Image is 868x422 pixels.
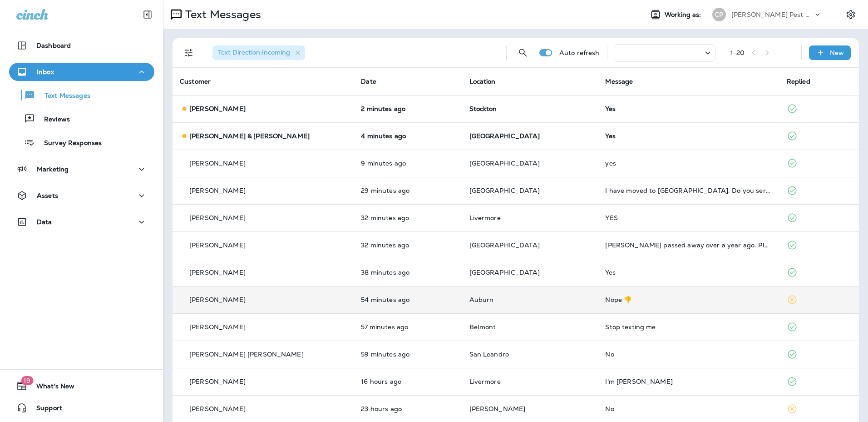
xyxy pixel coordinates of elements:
p: Text Messages [35,92,90,100]
button: Reviews [9,109,154,128]
p: Aug 28, 2025 06:29 PM [361,378,454,385]
p: [PERSON_NAME] [189,296,246,303]
span: Customer [180,77,211,85]
div: Ralph passed away over a year ago. Please remove him from your contacts. TY [605,241,772,249]
button: Search Messages [514,44,532,62]
div: CP [712,8,726,21]
span: [GEOGRAPHIC_DATA] [469,241,540,249]
span: [GEOGRAPHIC_DATA] [469,132,540,140]
button: Settings [843,6,859,23]
p: Marketing [37,166,69,173]
div: Nope 👎 [605,296,772,303]
p: Text Messages [182,8,261,21]
button: Assets [9,186,154,205]
p: [PERSON_NAME] [189,378,246,385]
span: [PERSON_NAME] [469,405,526,413]
p: [PERSON_NAME] [189,187,246,194]
span: San Leandro [469,350,509,358]
span: Auburn [469,296,494,304]
p: [PERSON_NAME] Pest Control [731,11,813,18]
div: YES [605,214,772,221]
p: New [830,49,844,56]
span: Replied [787,77,810,85]
span: Date [361,77,376,85]
span: Belmont [469,323,496,331]
span: Support [27,404,62,415]
button: Survey Responses [9,133,154,152]
div: Yes [605,269,772,276]
p: Reviews [35,116,70,124]
p: [PERSON_NAME] [PERSON_NAME] [189,351,304,358]
button: 19What's New [9,377,154,395]
p: Inbox [37,68,54,75]
p: [PERSON_NAME] [189,160,246,167]
p: Aug 28, 2025 11:05 AM [361,405,454,412]
p: [PERSON_NAME] & [PERSON_NAME] [189,132,310,140]
span: Working as: [665,11,703,19]
div: No [605,405,772,412]
p: [PERSON_NAME] [189,241,246,249]
span: Stockton [469,105,497,113]
div: yes [605,160,772,167]
p: Aug 29, 2025 10:04 AM [361,351,454,358]
p: Dashboard [36,42,71,49]
p: [PERSON_NAME] [189,323,246,331]
p: [PERSON_NAME] [189,105,246,112]
div: Text Direction:Incoming [212,45,305,60]
button: Filters [180,44,198,62]
div: 1 - 20 [730,49,745,56]
p: [PERSON_NAME] [189,405,246,412]
span: What's New [27,382,74,393]
div: I'm Frank [605,378,772,385]
span: Text Direction : Incoming [218,48,290,56]
span: [GEOGRAPHIC_DATA] [469,268,540,276]
p: Aug 29, 2025 10:54 AM [361,160,454,167]
p: [PERSON_NAME] [189,269,246,276]
p: Data [37,218,52,226]
p: Aug 29, 2025 11:01 AM [361,105,454,112]
div: Stop texting me [605,323,772,331]
span: Livermore [469,214,501,222]
p: Aug 29, 2025 10:30 AM [361,214,454,221]
p: Survey Responses [35,139,102,148]
button: Marketing [9,160,154,178]
button: Inbox [9,63,154,81]
span: Location [469,77,496,85]
p: Aug 29, 2025 10:58 AM [361,132,454,140]
span: [GEOGRAPHIC_DATA] [469,159,540,167]
p: Aug 29, 2025 10:30 AM [361,241,454,249]
span: Livermore [469,377,501,386]
div: No [605,351,772,358]
button: Data [9,213,154,231]
p: Auto refresh [559,49,600,56]
p: Aug 29, 2025 10:24 AM [361,269,454,276]
span: [GEOGRAPHIC_DATA] [469,186,540,195]
button: Dashboard [9,36,154,55]
button: Collapse Sidebar [135,5,160,24]
p: Aug 29, 2025 10:08 AM [361,296,454,303]
div: I have moved to Glendale AZ. Do you service Glendale Arizona? [605,187,772,194]
div: Yes [605,105,772,112]
button: Text Messages [9,85,154,105]
div: Yes [605,132,772,140]
button: Support [9,399,154,417]
span: 19 [21,376,33,385]
span: Message [605,77,633,85]
p: [PERSON_NAME] [189,214,246,221]
p: Aug 29, 2025 10:05 AM [361,323,454,331]
p: Assets [37,192,58,199]
p: Aug 29, 2025 10:34 AM [361,187,454,194]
